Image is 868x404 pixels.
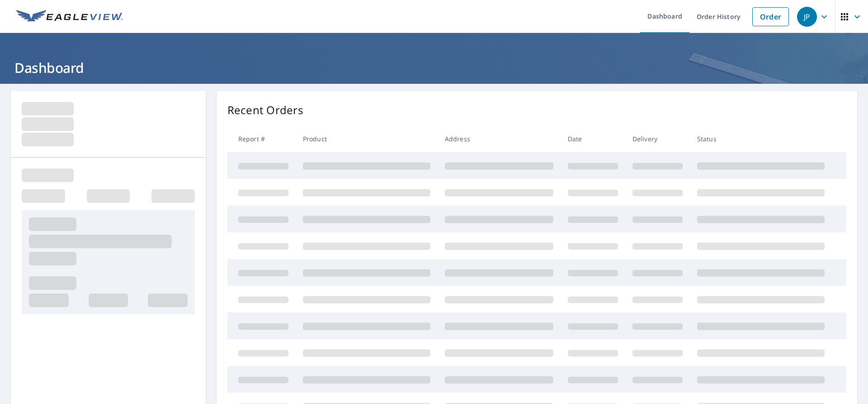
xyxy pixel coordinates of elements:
[690,125,832,152] th: Status
[296,125,438,152] th: Product
[797,7,817,27] div: JP
[11,58,857,77] h1: Dashboard
[227,102,303,118] p: Recent Orders
[625,125,690,152] th: Delivery
[752,7,789,26] a: Order
[438,125,561,152] th: Address
[227,125,296,152] th: Report #
[561,125,625,152] th: Date
[16,10,123,24] img: EV Logo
